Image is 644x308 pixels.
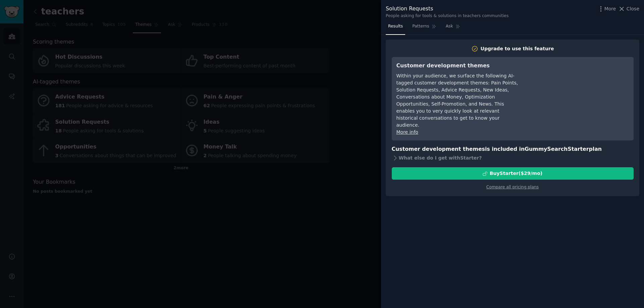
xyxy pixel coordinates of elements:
button: More [597,5,616,12]
h3: Customer development themes [396,62,519,70]
span: GummySearch Starter [525,146,589,152]
span: Patterns [412,23,429,29]
a: Results [386,21,405,35]
div: Upgrade to use this feature [481,45,554,52]
span: Close [627,5,639,12]
iframe: YouTube video player [528,62,629,112]
span: Ask [446,23,453,29]
div: Buy Starter ($ 29 /mo ) [490,170,542,177]
a: Compare all pricing plans [486,185,539,189]
div: What else do I get with Starter ? [392,153,634,163]
button: BuyStarter($29/mo) [392,167,634,180]
button: Close [618,5,639,12]
div: Within your audience, we surface the following AI-tagged customer development themes: Pain Points... [396,72,519,129]
a: Patterns [410,21,438,35]
a: Ask [443,21,463,35]
div: People asking for tools & solutions in teachers communities [386,13,508,19]
span: Results [388,23,403,29]
a: More info [396,129,418,135]
h3: Customer development themes is included in plan [392,145,634,153]
div: Solution Requests [386,5,508,13]
span: More [604,5,616,12]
